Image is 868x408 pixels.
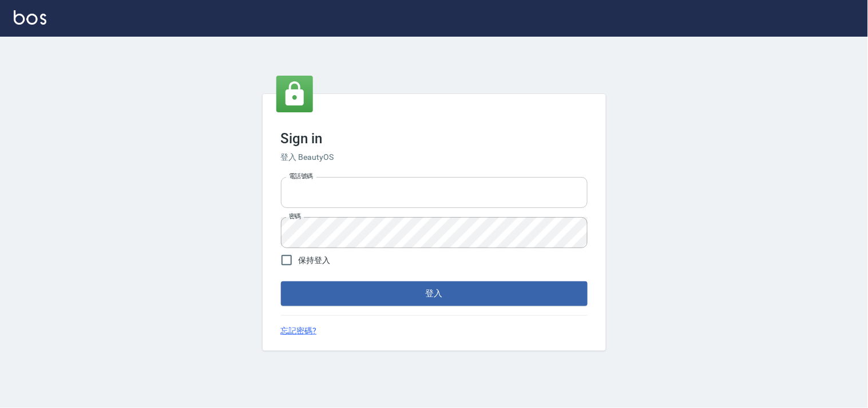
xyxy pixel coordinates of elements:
label: 電話號碼 [289,172,313,181]
h3: Sign in [281,131,588,147]
img: Logo [14,10,46,25]
span: 保持登入 [299,254,331,266]
label: 密碼 [289,212,301,221]
a: 忘記密碼? [281,325,317,337]
button: 登入 [281,281,588,305]
h6: 登入 BeautyOS [281,151,588,163]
